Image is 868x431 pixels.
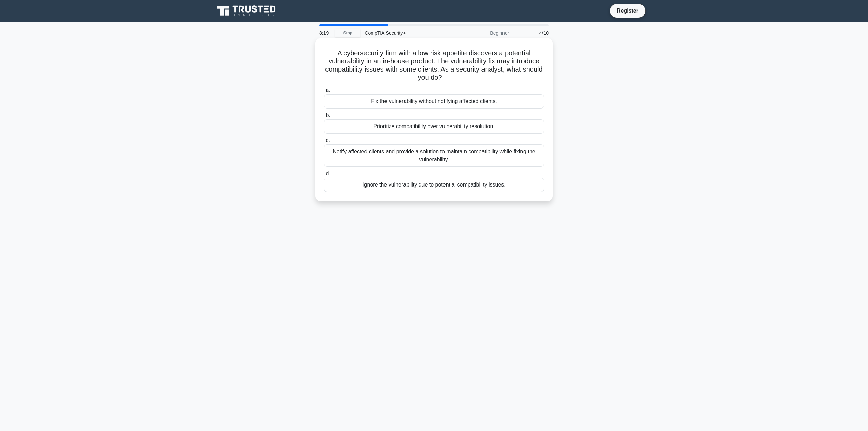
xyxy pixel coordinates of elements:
[325,137,330,143] span: c.
[360,26,454,40] div: CompTIA Security+
[324,178,544,192] div: Ignore the vulnerability due to potential compatibility issues.
[335,29,360,37] a: Stop
[323,49,545,82] h5: A cybersecurity firm with a low risk appetite discovers a potential vulnerability in an in-house ...
[324,144,544,167] div: Notify affected clients and provide a solution to maintain compatibility while fixing the vulnera...
[315,26,335,40] div: 8:19
[513,26,553,40] div: 4/10
[613,6,643,15] a: Register
[325,87,330,93] span: a.
[325,171,330,176] span: d.
[325,112,330,118] span: b.
[454,26,513,40] div: Beginner
[324,94,544,109] div: Fix the vulnerability without notifying affected clients.
[324,119,544,134] div: Prioritize compatibility over vulnerability resolution.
